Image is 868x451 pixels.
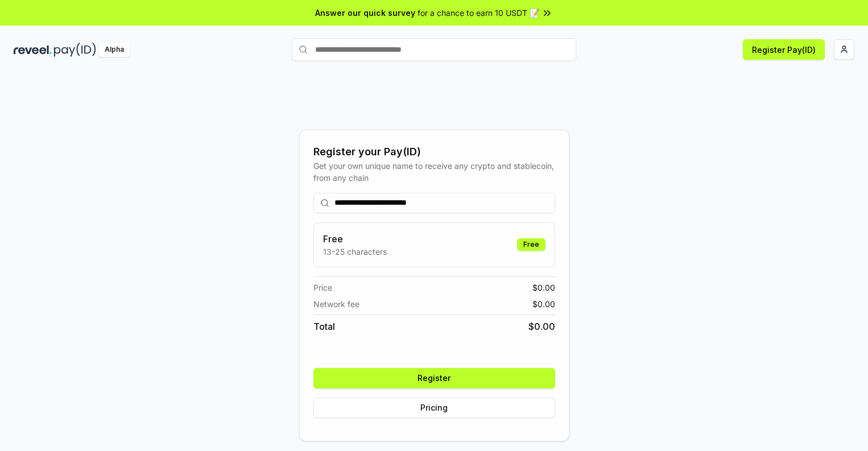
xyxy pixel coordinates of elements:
[313,144,555,160] div: Register your Pay(ID)
[313,298,359,310] span: Network fee
[313,368,555,388] button: Register
[313,398,555,418] button: Pricing
[743,39,825,60] button: Register Pay(ID)
[313,320,335,333] span: Total
[532,298,555,310] span: $ 0.00
[54,43,96,57] img: pay_id
[528,320,555,333] span: $ 0.00
[98,43,130,57] div: Alpha
[14,43,52,57] img: reveel_dark
[532,282,555,293] span: $ 0.00
[313,282,332,293] span: Price
[313,160,555,184] div: Get your own unique name to receive any crypto and stablecoin, from any chain
[517,238,545,251] div: Free
[315,7,415,19] span: Answer our quick survey
[323,246,387,258] p: 13-25 characters
[418,7,539,19] span: for a chance to earn 10 USDT 📝
[323,232,387,246] h3: Free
